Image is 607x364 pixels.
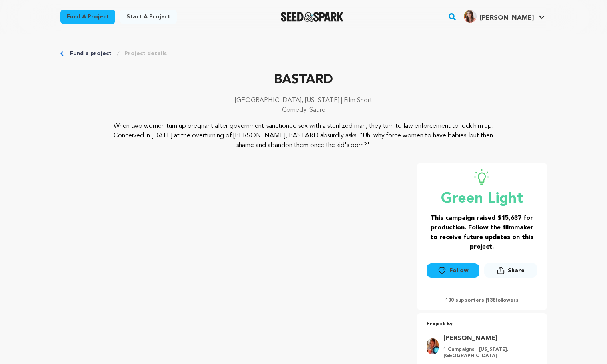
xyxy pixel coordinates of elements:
[281,12,344,22] a: Seed&Spark Homepage
[109,121,498,150] p: When two women turn up pregnant after government-sanctioned sex with a sterilized man, they turn ...
[480,15,534,21] span: [PERSON_NAME]
[508,267,525,274] span: Share
[427,338,439,354] img: 754189db540a0ba1.jpg
[120,10,177,24] a: Start a project
[60,105,547,115] p: Comedy, Satire
[464,10,477,23] img: 8c3caa06b778bd7d.png
[427,297,537,304] p: 100 supporters | followers
[487,298,495,303] span: 138
[443,346,533,359] p: 1 Campaigns | [US_STATE], [GEOGRAPHIC_DATA]
[60,10,115,24] a: Fund a project
[464,10,534,23] div: Zoe T.'s Profile
[462,8,547,25] span: Zoe T.'s Profile
[462,8,547,23] a: Zoe T.'s Profile
[427,191,537,207] p: Green Light
[427,320,537,329] p: Project By
[70,50,112,58] a: Fund a project
[443,334,533,343] a: Goto Peppur Chambers profile
[281,12,344,22] img: Seed&Spark Logo Dark Mode
[427,213,537,252] h3: This campaign raised $15,637 for production. Follow the filmmaker to receive future updates on th...
[427,263,479,278] button: Follow
[484,263,537,281] span: Share
[124,50,167,58] a: Project details
[60,70,547,90] p: BASTARD
[484,263,537,278] button: Share
[60,96,547,105] p: [GEOGRAPHIC_DATA], [US_STATE] | Film Short
[60,50,547,58] div: Breadcrumb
